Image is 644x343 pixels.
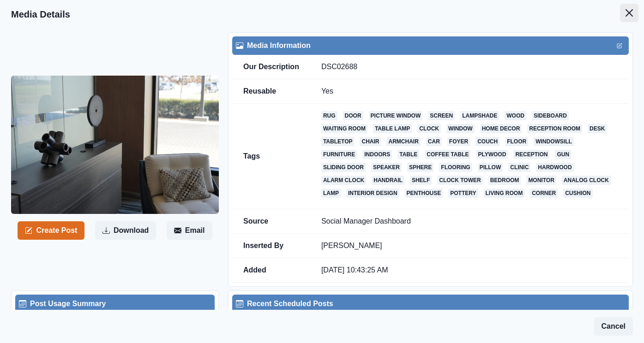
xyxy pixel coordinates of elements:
div: Post Usage Summary [19,298,211,309]
a: waiting room [321,124,367,133]
td: Inserted By [232,234,310,258]
a: monitor [526,176,556,185]
a: clock [417,124,441,133]
a: gun [555,150,571,159]
td: Added [232,258,310,283]
a: alarm clock [321,176,366,185]
a: door [343,111,363,120]
a: windowsill [534,137,574,146]
a: wood [505,111,526,120]
td: Tags [232,104,310,209]
a: armchair [386,137,420,146]
a: clock tower [437,176,482,185]
a: handrail [372,176,404,185]
a: car [426,137,442,146]
a: furniture [321,150,357,159]
a: [PERSON_NAME] [321,242,382,249]
a: analog clock [562,176,611,185]
a: penthouse [405,189,443,198]
a: interior design [346,189,399,198]
img: sjecgttlexbbdqwaasx2 [11,76,219,214]
div: Recent Scheduled Posts [236,298,625,309]
a: screen [428,111,455,120]
a: clinic [508,163,530,172]
a: pottery [448,189,478,198]
a: living room [484,189,525,198]
td: Our Description [232,55,310,79]
a: cushion [563,189,592,198]
a: sliding door [321,163,366,172]
td: Source [232,209,310,234]
button: Download [95,221,156,240]
a: pillow [478,163,503,172]
a: sphere [407,163,433,172]
a: corner [530,189,558,198]
a: picture window [369,111,423,120]
a: floor [505,137,528,146]
td: Reusable [232,79,310,104]
a: rug [321,111,337,120]
a: reception [513,150,549,159]
button: Create Post [18,221,84,240]
button: Email [167,221,212,240]
button: Edit [614,40,625,51]
a: speaker [371,163,402,172]
div: Media Information [236,40,625,51]
a: hardwood [536,163,573,172]
a: flooring [439,163,472,172]
a: reception room [527,124,582,133]
a: lamp [321,189,341,198]
a: lampshade [460,111,499,120]
a: tabletop [321,137,355,146]
a: indoors [362,150,392,159]
td: DSC02688 [310,55,629,79]
a: chair [360,137,381,146]
a: couch [475,137,500,146]
a: plywood [476,150,508,159]
a: home decor [480,124,522,133]
a: sideboard [532,111,569,120]
a: bedroom [488,176,521,185]
p: Social Manager Dashboard [321,217,618,226]
a: table [397,150,419,159]
button: Close [620,4,638,22]
a: table lamp [373,124,412,133]
button: Cancel [594,317,633,336]
td: Yes [310,79,629,104]
a: desk [588,124,607,133]
a: coffee table [425,150,470,159]
a: window [446,124,475,133]
a: shelf [410,176,432,185]
a: foyer [447,137,470,146]
td: [DATE] 10:43:25 AM [310,258,629,283]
